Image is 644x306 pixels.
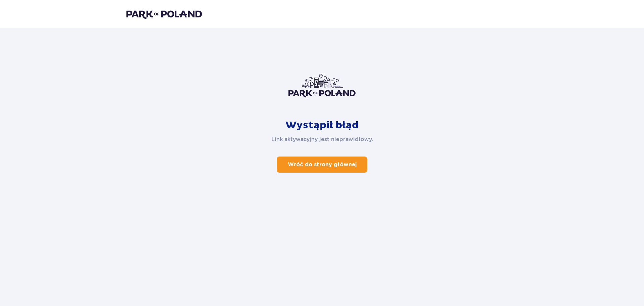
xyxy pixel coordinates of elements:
img: Park of Poland logo [288,74,356,97]
a: Wróć do strony głównej [277,157,367,173]
p: Link aktywacyjny jest nieprawidłowy. [271,136,373,143]
img: Park of Poland logo [126,9,202,19]
p: Wystąpił błąd [285,119,359,132]
p: Wróć do strony głównej [288,161,357,168]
